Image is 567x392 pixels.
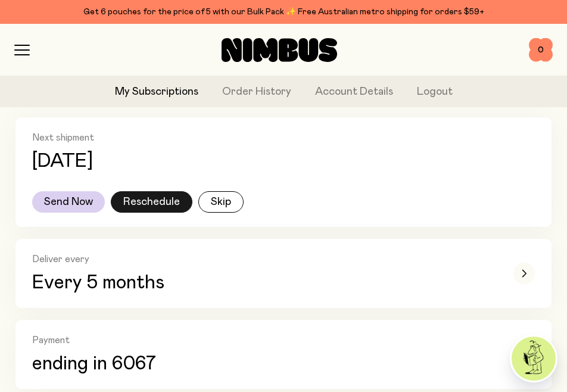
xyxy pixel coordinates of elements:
[198,191,244,213] button: Skip
[15,239,552,308] button: Deliver everyEvery 5 months
[529,38,553,62] button: 0
[32,253,497,265] h2: Deliver every
[512,337,556,381] img: agent
[417,84,453,100] button: Logout
[15,320,552,389] button: Paymentending in 6067
[32,334,497,346] h2: Payment
[32,353,156,375] span: ending in 6067
[115,84,198,100] a: My Subscriptions
[32,191,105,213] button: Send Now
[14,5,553,19] div: Get 6 pouches for the price of 5 with our Bulk Pack ✨ Free Australian metro shipping for orders $59+
[222,84,291,100] a: Order History
[32,132,535,144] h2: Next shipment
[32,272,497,294] p: Every 5 months
[315,84,393,100] a: Account Details
[32,151,93,172] p: [DATE]
[111,191,192,213] button: Reschedule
